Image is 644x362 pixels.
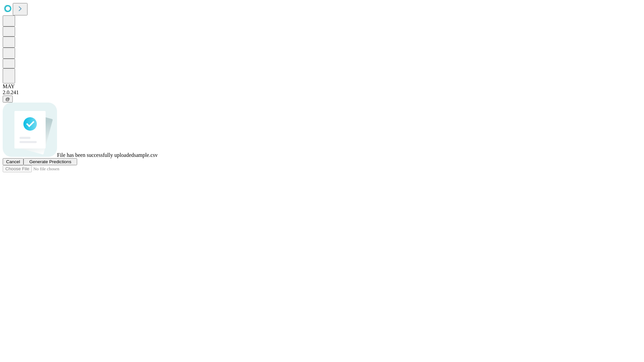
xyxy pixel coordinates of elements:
span: Cancel [6,159,20,164]
div: 2.0.241 [3,89,641,96]
span: Generate Predictions [29,159,71,164]
span: sample.csv [134,152,158,158]
div: MAY [3,83,641,89]
span: File has been successfully uploaded [57,152,134,158]
button: @ [3,96,13,103]
button: Generate Predictions [23,158,77,165]
span: @ [5,97,10,102]
button: Cancel [3,158,23,165]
